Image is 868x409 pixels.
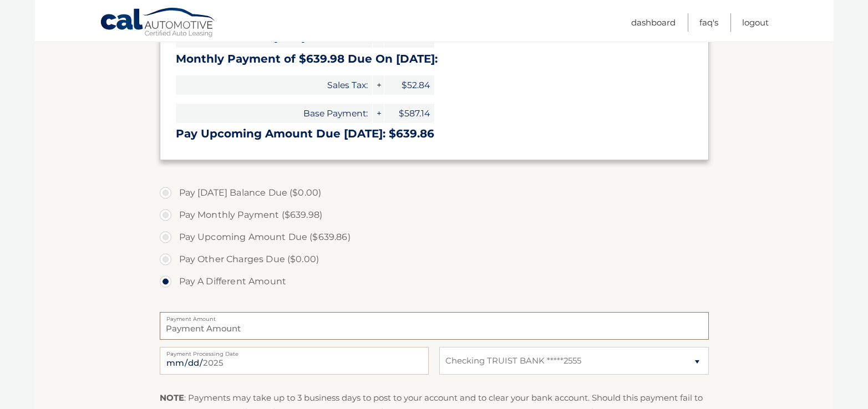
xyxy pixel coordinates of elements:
[160,226,709,248] label: Pay Upcoming Amount Due ($639.86)
[384,104,434,123] span: $587.14
[160,270,709,293] label: Pay A Different Amount
[176,75,372,95] span: Sales Tax:
[373,104,384,123] span: +
[160,347,429,356] label: Payment Processing Date
[631,13,676,32] a: Dashboard
[160,204,709,226] label: Pay Monthly Payment ($639.98)
[742,13,769,32] a: Logout
[176,104,372,123] span: Base Payment:
[160,312,709,321] label: Payment Amount
[160,392,184,403] strong: NOTE
[176,52,693,66] h3: Monthly Payment of $639.98 Due On [DATE]:
[160,312,709,340] input: Payment Amount
[373,75,384,95] span: +
[384,75,434,95] span: $52.84
[100,7,216,39] a: Cal Automotive
[160,248,709,270] label: Pay Other Charges Due ($0.00)
[160,182,709,204] label: Pay [DATE] Balance Due ($0.00)
[699,13,718,32] a: FAQ's
[160,347,429,375] input: Payment Date
[176,127,693,141] h3: Pay Upcoming Amount Due [DATE]: $639.86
